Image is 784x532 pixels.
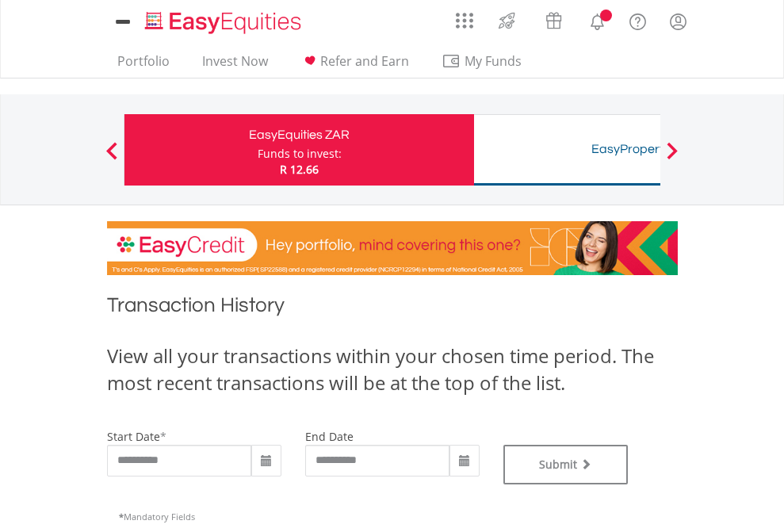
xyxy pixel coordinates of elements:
a: Refer and Earn [294,53,415,78]
div: View all your transactions within your chosen time period. The most recent transactions will be a... [107,343,678,397]
div: EasyEquities ZAR [134,124,465,146]
span: Refer and Earn [320,52,409,70]
img: thrive-v2.svg [494,8,520,33]
a: FAQ's and Support [618,4,658,36]
label: end date [305,429,354,444]
span: Mandatory Fields [119,511,195,522]
span: My Funds [442,51,545,71]
button: Submit [503,445,629,484]
a: Invest Now [196,53,274,78]
a: Notifications [577,4,618,36]
h1: Transaction History [107,291,678,327]
label: start date [107,429,160,444]
img: EasyCredit Promotion Banner [107,221,678,275]
a: Portfolio [111,53,176,78]
button: Next [656,150,688,166]
a: My Profile [658,4,698,39]
div: Funds to invest: [258,146,342,162]
a: AppsGrid [446,4,484,29]
img: vouchers-v2.svg [541,8,567,33]
button: Previous [96,150,128,166]
span: R 12.66 [280,162,319,177]
a: Home page [139,4,308,36]
img: grid-menu-icon.svg [456,12,473,29]
a: Vouchers [530,4,577,33]
img: EasyEquities_Logo.png [142,10,308,36]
